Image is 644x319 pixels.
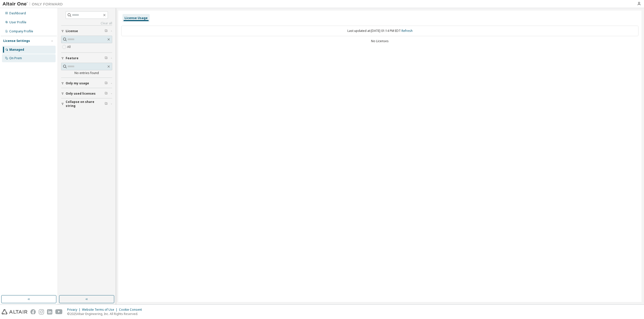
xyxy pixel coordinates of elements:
[61,26,112,37] button: License
[119,308,145,312] div: Cookie Consent
[9,11,26,15] div: Dashboard
[67,308,82,312] div: Privacy
[125,16,148,20] div: License Usage
[66,100,105,108] span: Collapse on share string
[61,71,112,75] div: No entries found
[105,92,108,96] span: Clear filter
[105,29,108,33] span: Clear filter
[61,88,112,99] button: Only used licenses
[105,81,108,85] span: Clear filter
[121,26,638,36] div: Last updated at: [DATE] 01:14 PM EDT
[3,39,30,43] div: License Settings
[39,309,44,314] img: instagram.svg
[105,56,108,60] span: Clear filter
[61,21,112,25] a: Clear all
[2,309,27,314] img: altair_logo.svg
[9,20,26,24] div: User Profile
[66,92,96,96] span: Only used licenses
[3,2,65,7] img: Altair One
[105,102,108,106] span: Clear filter
[9,29,33,33] div: Company Profile
[61,78,112,89] button: Only my usage
[61,53,112,64] button: Feature
[401,29,413,33] a: Refresh
[9,48,24,52] div: Managed
[61,98,112,109] button: Collapse on share string
[121,39,638,43] div: No Licenses
[82,308,119,312] div: Website Terms of Use
[66,56,78,60] span: Feature
[9,56,22,60] div: On Prem
[67,312,145,316] p: © 2025 Altair Engineering, Inc. All Rights Reserved.
[66,81,89,85] span: Only my usage
[30,309,36,314] img: facebook.svg
[66,29,78,33] span: License
[67,44,72,50] label: All
[55,309,63,314] img: youtube.svg
[47,309,52,314] img: linkedin.svg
